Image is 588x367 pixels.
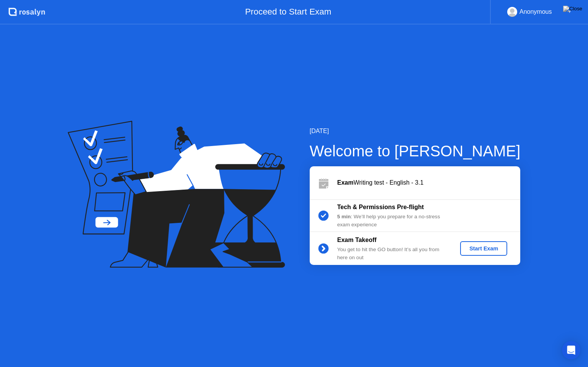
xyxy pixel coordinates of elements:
div: Writing test - English - 3.1 [337,178,520,187]
div: Start Exam [463,245,504,252]
b: Exam [337,179,354,186]
div: Anonymous [519,7,552,17]
b: Tech & Permissions Pre-flight [337,204,424,210]
div: [DATE] [310,127,521,136]
div: Welcome to [PERSON_NAME] [310,140,521,162]
b: 5 min [337,214,351,219]
b: Exam Takeoff [337,237,377,243]
div: Open Intercom Messenger [562,341,580,359]
button: Start Exam [460,241,507,256]
img: Close [563,6,582,12]
div: : We’ll help you prepare for a no-stress exam experience [337,213,448,229]
div: You get to hit the GO button! It’s all you from here on out [337,246,448,261]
